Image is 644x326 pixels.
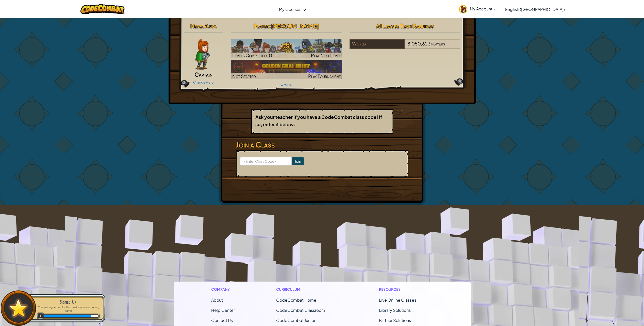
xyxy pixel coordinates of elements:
span: Not Started [232,73,256,79]
a: English ([GEOGRAPHIC_DATA]) [503,2,567,16]
span: My Account [470,6,497,11]
span: Anya [205,22,217,29]
span: Play Next Level [311,52,341,58]
span: 1 [37,313,44,319]
a: My Courses [276,2,308,16]
h1: Curriculum [276,287,338,292]
a: About [211,297,223,303]
span: Player [254,22,269,29]
span: Levels Completed: 0 [232,52,272,58]
span: My Courses [279,7,301,12]
a: Library Solutions [379,307,411,313]
a: Partner Solutions [379,318,411,323]
a: Change Hero [193,80,214,84]
img: captain-pose.png [195,39,210,70]
img: default.png [7,297,30,319]
span: English ([GEOGRAPHIC_DATA]) [505,7,565,12]
h1: Company [211,287,235,292]
span: Play Tournament [308,73,341,79]
a: Help Center [211,307,235,313]
a: World8,050,623players [350,44,460,50]
span: [PERSON_NAME] [271,22,319,29]
div: 20 XP earned [43,315,91,317]
span: Hero [190,22,203,29]
span: : [203,22,205,29]
span: CodeCombat Home [276,297,316,303]
a: My Account [456,1,500,17]
b: Ask your teacher if you have a CodeCombat class code! If so, enter it below: [255,114,382,127]
a: + More [281,83,292,87]
div: Signed Up [36,298,100,305]
span: AI League Team Rankings [376,22,434,29]
img: CodeCombat logo [80,4,125,14]
img: CS1 [231,39,342,58]
input: <Enter Class Code> [240,157,292,166]
h3: CS1 [231,40,342,52]
span: Captain [194,71,212,78]
div: World [350,39,405,49]
span: 8,050,623 [407,41,431,46]
span: Contact Us [211,318,233,323]
a: Play Next Level [231,39,342,58]
a: CodeCombat Classroom [276,307,325,313]
a: CodeCombat Junior [276,318,315,323]
div: 3 XP until level 2 [91,315,98,317]
h3: Join a Class [236,139,408,150]
img: avatar [459,5,467,13]
input: Join [292,157,304,165]
span: players [431,41,445,46]
a: Not StartedPlay Tournament [231,60,342,79]
h1: Resources [379,287,433,292]
span: : [269,22,271,29]
img: Golden Goal [231,60,342,79]
a: Live Online Classes [379,297,416,303]
p: You just signed up for the most awesome coding game. [36,305,100,313]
